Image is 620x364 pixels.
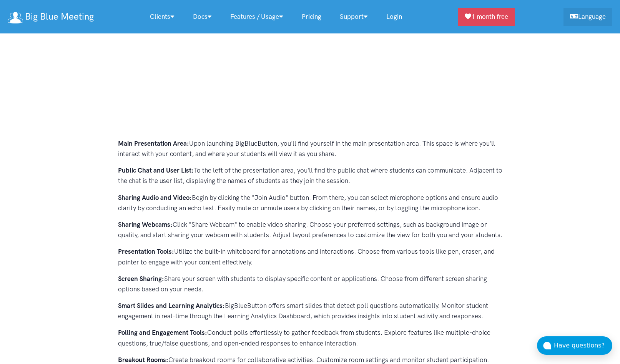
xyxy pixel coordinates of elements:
p: To the left of the presentation area, you'll find the public chat where students can communicate.... [118,165,502,186]
strong: Breakout Rooms: [118,356,168,364]
a: 1 month free [458,8,515,26]
button: Have questions? [537,336,612,355]
strong: Sharing Webcams: [118,221,173,228]
strong: Smart Slides and Learning Analytics: [118,302,225,309]
p: BigBlueButton offers smart slides that detect poll questions automatically. Monitor student engag... [118,301,502,321]
a: Language [563,8,612,26]
p: Upon launching BigBlueButton, you'll find yourself in the main presentation area. This space is w... [118,138,502,159]
strong: Sharing Audio and Video: [118,194,192,201]
a: Features / Usage [221,8,293,25]
a: Support [331,8,377,25]
strong: Presentation Tools: [118,248,174,255]
strong: Screen Sharing: [118,275,164,283]
a: Clients [141,8,184,25]
p: Utilize the built-in whiteboard for annotations and interactions. Choose from various tools like ... [118,246,502,267]
strong: Polling and Engagement Tools: [118,329,207,336]
a: Docs [184,8,221,25]
p: Click "Share Webcam" to enable video sharing. Choose your preferred settings, such as background ... [118,219,502,240]
a: Pricing [293,8,331,25]
a: Big Blue Meeting [8,8,94,25]
p: Begin by clicking the "Join Audio" button. From there, you can select microphone options and ensu... [118,193,502,213]
img: logo [8,12,23,23]
strong: Public Chat and User List: [118,166,194,174]
a: Login [377,8,411,25]
div: Have questions? [554,341,612,351]
strong: Main Presentation Area: [118,140,189,147]
p: Conduct polls effortlessly to gather feedback from students. Explore features like multiple-choic... [118,327,502,348]
p: Share your screen with students to display specific content or applications. Choose from differen... [118,274,502,294]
